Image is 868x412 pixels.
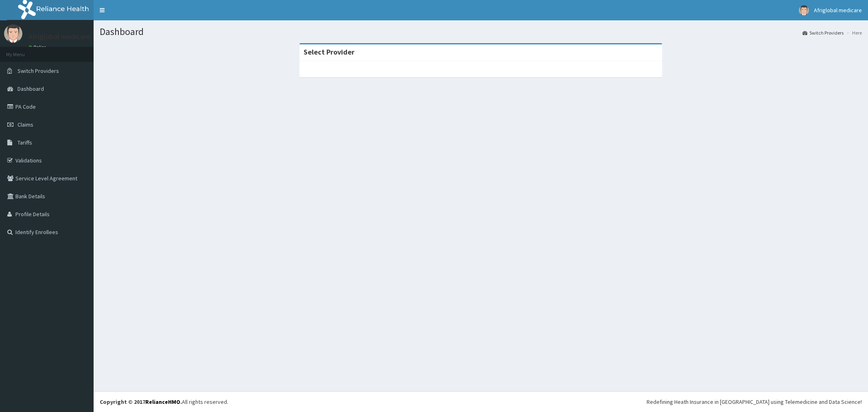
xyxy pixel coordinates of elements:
[17,121,33,128] span: Claims
[100,26,862,37] h1: Dashboard
[814,7,862,14] span: Afriglobal medicare
[94,391,868,412] footer: All rights reserved.
[802,29,844,36] a: Switch Providers
[647,398,862,406] div: Redefining Heath Insurance in [GEOGRAPHIC_DATA] using Telemedicine and Data Science!
[100,398,182,405] strong: Copyright © 2017 .
[17,139,32,146] span: Tariffs
[799,5,809,15] img: User Image
[28,44,48,50] a: Online
[4,24,22,43] img: User Image
[304,47,354,57] strong: Select Provider
[17,67,59,75] span: Switch Providers
[145,398,180,405] a: RelianceHMO
[28,33,90,40] p: Afriglobal medicare
[17,85,44,92] span: Dashboard
[844,29,862,36] li: Here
